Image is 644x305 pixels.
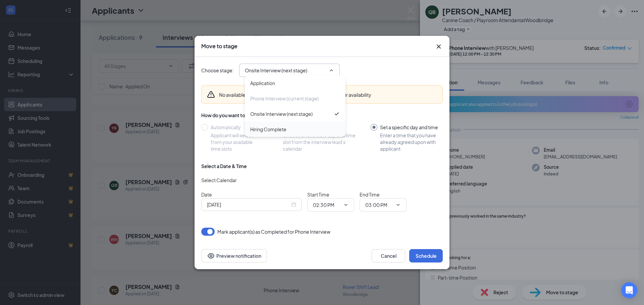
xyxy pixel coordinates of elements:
[365,201,393,209] input: End time
[250,110,313,118] div: Onsite Interview (next stage)
[201,192,212,198] span: Date
[333,110,340,117] svg: Checkmark
[313,201,340,209] input: Start time
[207,90,215,98] svg: Warning
[250,79,275,87] div: Application
[250,126,286,133] div: Hiring Complete
[217,228,330,236] span: Mark applicant(s) as Completed for Phone Interview
[207,252,215,260] svg: Eye
[329,68,334,73] svg: ChevronUp
[372,249,405,262] button: Cancel
[435,43,443,51] button: Close
[201,249,267,262] button: Preview notificationEye
[201,163,247,169] div: Select a Date & Time
[409,249,443,262] button: Schedule
[207,201,290,208] input: Sep 15, 2025
[250,95,319,102] div: Phone Interview (current stage)
[201,67,234,74] span: Choose stage :
[219,91,371,98] div: No available time slots to automatically schedule.
[201,112,443,119] div: How do you want to schedule time with the applicant?
[621,282,637,298] div: Open Intercom Messenger
[343,202,348,208] svg: ChevronDown
[307,192,329,198] span: Start Time
[360,192,380,198] span: End Time
[435,43,443,51] svg: Cross
[328,91,371,98] button: Add your availability
[395,202,401,208] svg: ChevronDown
[201,43,237,50] h3: Move to stage
[201,177,237,183] span: Select Calendar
